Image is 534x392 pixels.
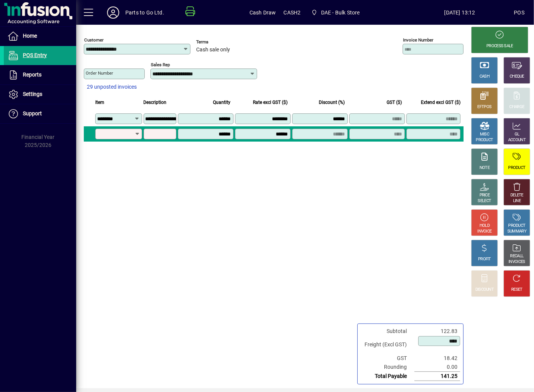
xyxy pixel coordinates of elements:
[249,6,276,19] span: Cash Draw
[403,37,433,43] mat-label: Invoice number
[478,257,491,262] div: PROFIT
[213,98,230,107] span: Quantity
[361,336,414,354] td: Freight (Excl GST)
[480,193,490,198] div: PRICE
[421,98,460,107] span: Extend excl GST ($)
[515,132,520,137] div: GL
[361,372,414,381] td: Total Payable
[508,223,525,229] div: PRODUCT
[414,363,460,372] td: 0.00
[144,98,167,107] span: Description
[151,62,170,67] mat-label: Sales rep
[414,354,460,363] td: 18.42
[196,40,242,45] span: Terms
[23,110,42,116] span: Support
[480,165,489,171] div: NOTE
[507,229,526,234] div: SUMMARY
[510,193,523,198] div: DELETE
[475,287,494,293] div: DISCOUNT
[511,287,523,293] div: RESET
[196,47,230,53] span: Cash sale only
[4,85,76,104] a: Settings
[319,98,345,107] span: Discount (%)
[125,6,164,19] div: Parts to Go Ltd.
[414,372,460,381] td: 141.25
[361,327,414,336] td: Subtotal
[478,104,492,110] div: EFTPOS
[476,137,493,143] div: PRODUCT
[508,259,525,265] div: INVOICES
[308,6,363,19] span: DAE - Bulk Store
[361,363,414,372] td: Rounding
[4,27,76,46] a: Home
[87,83,137,91] span: 29 unposted invoices
[513,198,521,204] div: LINE
[86,70,113,76] mat-label: Order number
[508,137,526,143] div: ACCOUNT
[387,98,402,107] span: GST ($)
[510,74,524,80] div: CHEQUE
[84,37,104,43] mat-label: Customer
[23,72,42,78] span: Reports
[84,80,140,94] button: 29 unposted invoices
[4,104,76,123] a: Support
[486,43,513,49] div: PROCESS SALE
[480,223,489,229] div: HOLD
[406,6,514,19] span: [DATE] 13:12
[23,52,47,58] span: POS Entry
[477,229,491,234] div: INVOICE
[510,104,524,110] div: CHARGE
[4,65,76,84] a: Reports
[508,165,525,171] div: PRODUCT
[253,98,288,107] span: Rate excl GST ($)
[23,33,37,39] span: Home
[480,132,489,137] div: MISC
[284,6,301,19] span: CASH2
[414,327,460,336] td: 122.83
[95,98,104,107] span: Item
[23,91,42,97] span: Settings
[101,6,125,19] button: Profile
[478,198,491,204] div: SELECT
[514,6,524,19] div: POS
[361,354,414,363] td: GST
[321,6,360,19] span: DAE - Bulk Store
[510,253,524,259] div: RECALL
[480,74,489,80] div: CASH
